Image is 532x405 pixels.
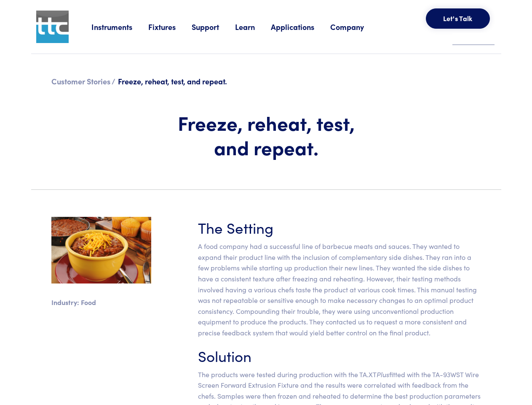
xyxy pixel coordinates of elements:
a: Fixtures [148,22,192,32]
a: Instruments [91,22,148,32]
a: Company [330,22,380,32]
a: Support [192,22,235,32]
a: Customer Stories / [51,76,115,86]
p: A food company had a successful line of barbecue meats and sauces. They wanted to expand their pr... [198,241,481,338]
a: Learn [235,22,271,32]
h3: The Setting [198,217,481,238]
h1: Freeze, reheat, test, and repeat. [161,111,371,159]
h3: Solution [198,345,481,366]
img: sidedishes.jpg [51,217,151,283]
button: Let's Talk [426,8,490,29]
img: ttc_logo_1x1_v1.0.png [36,11,69,43]
em: Plus [377,370,389,379]
p: Industry: Food [51,297,151,308]
a: Applications [271,22,330,32]
span: Freeze, reheat, test, and repeat. [118,76,227,86]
